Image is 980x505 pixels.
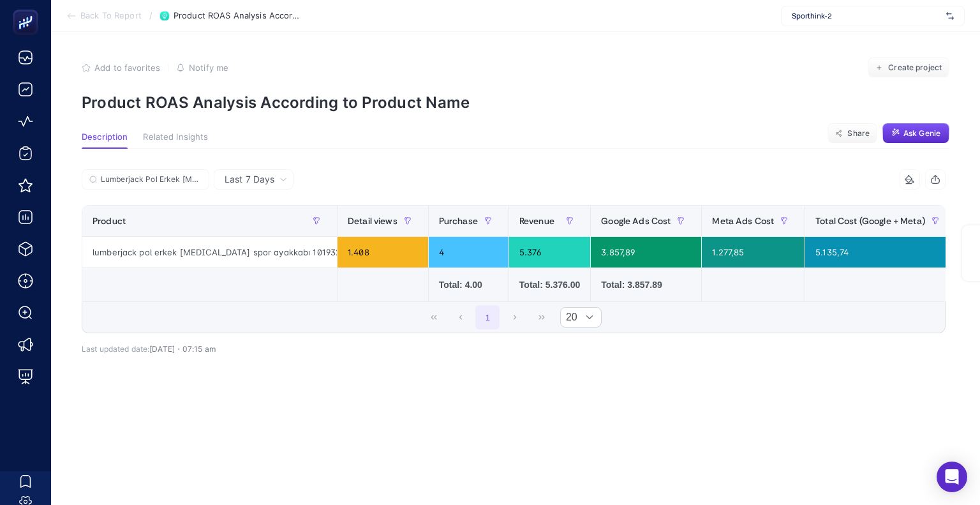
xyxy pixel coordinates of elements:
[94,63,160,73] span: Add to favorites
[429,237,509,268] div: 4
[561,308,577,327] span: Rows per page
[82,344,149,354] span: Last updated date:
[946,10,954,22] img: svg%3e
[903,128,940,139] span: Ask Genie
[82,63,160,73] button: Add to favorites
[149,10,152,20] span: /
[601,278,691,291] div: Total: 3.857.89
[601,216,671,226] span: Google Ads Cost
[439,216,478,226] span: Purchase
[868,57,949,78] button: Create project
[338,237,428,268] div: 1.408
[792,11,941,21] span: Sporthink-2
[348,216,397,226] span: Detail views
[189,63,228,73] span: Notify me
[143,132,208,142] span: Related Insights
[702,237,805,268] div: 1.277,85
[82,190,946,354] div: Last 7 Days
[225,173,274,186] span: Last 7 Days
[174,11,301,21] span: Product ROAS Analysis According to Product Name
[82,132,128,149] button: Description
[888,63,942,73] span: Create project
[143,132,208,149] button: Related Insights
[80,11,142,21] span: Back To Report
[937,462,967,492] div: Open Intercom Messenger
[828,123,877,144] button: Share
[176,63,228,73] button: Notify me
[82,237,337,268] div: lumberjack pol erkek [MEDICAL_DATA] spor ayakkabı 101932436
[82,132,128,142] span: Description
[475,305,500,329] button: 1
[439,278,498,291] div: Total: 4.00
[591,237,701,268] div: 3.857,89
[509,237,590,268] div: 5.376
[805,237,956,268] div: 5.135,74
[519,278,580,291] div: Total: 5.376.00
[519,216,554,226] span: Revenue
[82,93,949,112] p: Product ROAS Analysis According to Product Name
[101,175,202,185] input: Search
[847,128,870,139] span: Share
[815,216,925,226] span: Total Cost (Google + Meta)
[882,123,949,144] button: Ask Genie
[712,216,774,226] span: Meta Ads Cost
[93,216,126,226] span: Product
[149,344,216,354] span: [DATE]・07:15 am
